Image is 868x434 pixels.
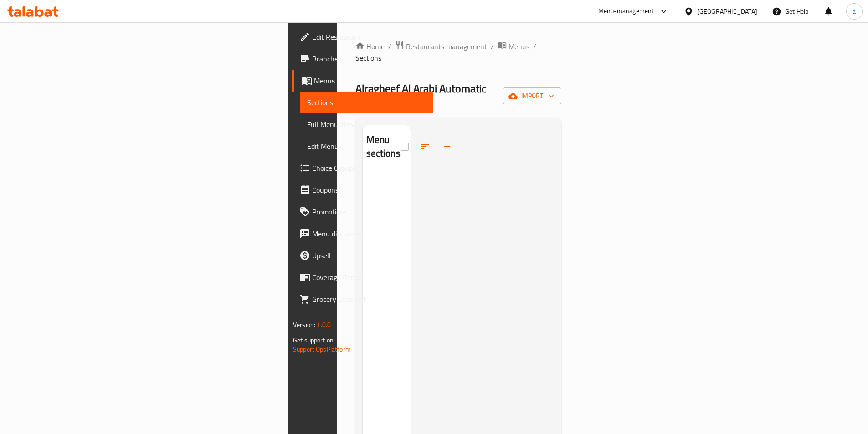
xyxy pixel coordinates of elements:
a: Full Menu View [300,113,433,135]
a: Coverage Report [292,266,433,288]
a: Sections [300,92,433,113]
li: / [491,41,494,52]
span: Promotions [312,206,426,217]
a: Choice Groups [292,157,433,179]
span: Edit Menu [307,141,426,152]
span: Coverage Report [312,272,426,283]
span: import [510,90,554,102]
button: Add section [436,136,458,158]
span: Sections [307,97,426,108]
div: [GEOGRAPHIC_DATA] [697,6,757,16]
span: Menu disclaimer [312,228,426,239]
a: Grocery Checklist [292,288,433,310]
span: Coupons [312,184,426,195]
span: Full Menu View [307,119,426,130]
span: Branches [312,53,426,64]
span: Upsell [312,250,426,261]
span: a [853,6,856,16]
a: Restaurants management [395,41,487,52]
a: Support.OpsPlatform [293,343,351,355]
a: Edit Restaurant [292,26,433,48]
div: Menu-management [598,6,654,17]
a: Menu disclaimer [292,223,433,245]
span: Version: [293,319,315,331]
a: Menus [292,70,433,92]
span: Menus [314,75,426,86]
button: import [503,87,561,104]
a: Edit Menu [300,135,433,157]
nav: Menu sections [363,168,411,176]
a: Branches [292,48,433,70]
span: 1.0.0 [317,319,331,331]
span: Edit Restaurant [312,31,426,42]
a: Coupons [292,179,433,201]
span: Restaurants management [406,41,487,52]
a: Promotions [292,201,433,223]
span: Menus [508,41,529,52]
li: / [533,41,536,52]
nav: breadcrumb [355,41,561,63]
a: Menus [498,41,529,52]
a: Upsell [292,245,433,266]
span: Choice Groups [312,163,426,174]
span: Grocery Checklist [312,294,426,305]
span: Get support on: [293,334,335,346]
